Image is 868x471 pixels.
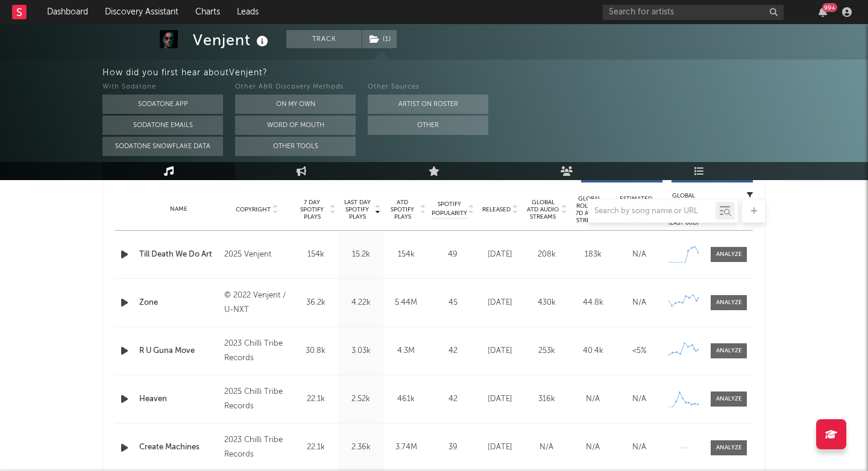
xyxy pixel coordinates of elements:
input: Search for artists [603,5,784,20]
div: 99 + [822,3,837,12]
div: 154k [296,249,335,261]
button: Other [368,116,488,135]
button: Sodatone App [102,95,223,114]
div: Other Sources [368,80,488,95]
div: 39 [432,441,474,454]
div: N/A [619,297,659,309]
div: 30.8k [296,345,335,357]
div: 40.4k [573,345,613,357]
div: 5.44M [386,297,426,309]
a: Create Machines [139,441,218,454]
input: Search by song name or URL [588,207,715,216]
div: 4.3M [386,345,426,357]
div: 183k [573,249,613,261]
div: N/A [619,441,659,454]
button: On My Own [235,95,356,114]
button: Track [286,30,362,48]
button: (1) [362,30,397,48]
a: Till Death We Do Art [139,249,218,261]
div: 3.74M [386,441,426,454]
a: Zone [139,297,218,309]
span: Estimated % Playlist Streams Last Day [619,195,652,224]
button: Artist on Roster [368,95,488,114]
div: Venjent [193,30,271,50]
div: 2023 Chilli Tribe Records [224,433,290,462]
div: N/A [619,249,659,261]
button: Other Tools [235,137,356,156]
div: [DATE] [480,297,520,309]
span: Global Rolling 7D Audio Streams [573,195,606,224]
div: 2025 Venjent [224,248,290,262]
button: 99+ [819,7,827,17]
a: R U Guna Move [139,345,218,357]
div: [DATE] [480,441,520,454]
div: N/A [526,441,567,454]
div: 42 [432,345,474,357]
div: 36.2k [296,297,335,309]
div: 3.03k [341,345,380,357]
div: 2023 Chilli Tribe Records [224,337,290,366]
div: N/A [573,441,613,454]
div: 253k [526,345,567,357]
div: 15.2k [341,249,380,261]
div: 2.36k [341,441,380,454]
div: 208k [526,249,567,261]
span: ( 1 ) [362,30,397,48]
div: [DATE] [480,393,520,405]
div: Global Streaming Trend (Last 60D) [665,192,702,228]
div: 430k [526,297,567,309]
div: With Sodatone [102,80,223,95]
div: 4.22k [341,297,380,309]
a: Heaven [139,393,218,405]
div: N/A [619,393,659,405]
div: © 2022 Venjent / U-NXT [224,289,290,317]
div: 44.8k [573,297,613,309]
div: 461k [386,393,426,405]
div: 22.1k [296,393,335,405]
button: Word Of Mouth [235,116,356,135]
div: 45 [432,297,474,309]
div: Other A&R Discovery Methods [235,80,356,95]
div: [DATE] [480,249,520,261]
div: [DATE] [480,345,520,357]
div: <5% [619,345,659,357]
div: How did you first hear about Venjent ? [102,66,868,80]
div: 2.52k [341,393,380,405]
div: N/A [573,393,613,405]
div: 42 [432,393,474,405]
div: 154k [386,249,426,261]
div: 2025 Chilli Tribe Records [224,385,290,414]
button: Sodatone Snowflake Data [102,137,223,156]
div: 22.1k [296,441,335,454]
div: 316k [526,393,567,405]
button: Sodatone Emails [102,116,223,135]
div: 49 [432,249,474,261]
